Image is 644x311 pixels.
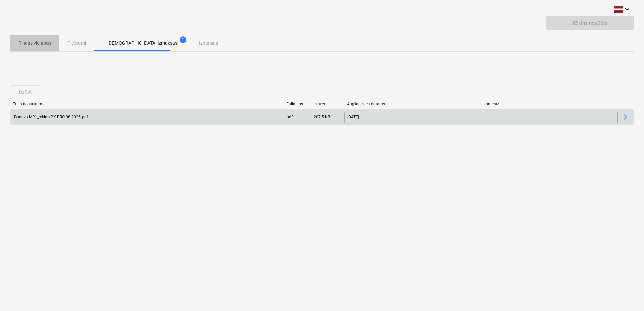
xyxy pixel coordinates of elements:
div: Faila nosaukums [13,102,281,106]
div: Faila tips [286,102,308,106]
span: 1 [180,36,186,43]
div: 207.5 KB [314,115,330,119]
div: Augšuplādes datums [347,102,478,107]
div: pdf [287,115,293,119]
p: Rindas vienības [18,40,51,47]
i: keyboard_arrow_down [623,5,631,13]
div: Izmērs [313,102,342,107]
div: komentēt [484,102,615,107]
div: Bonava MR1_rekins PX-PRO 08 2025.pdf [13,115,88,119]
div: [DATE] [347,115,359,119]
div: - [484,115,485,119]
p: [DEMOGRAPHIC_DATA] izmaksas [107,40,178,47]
